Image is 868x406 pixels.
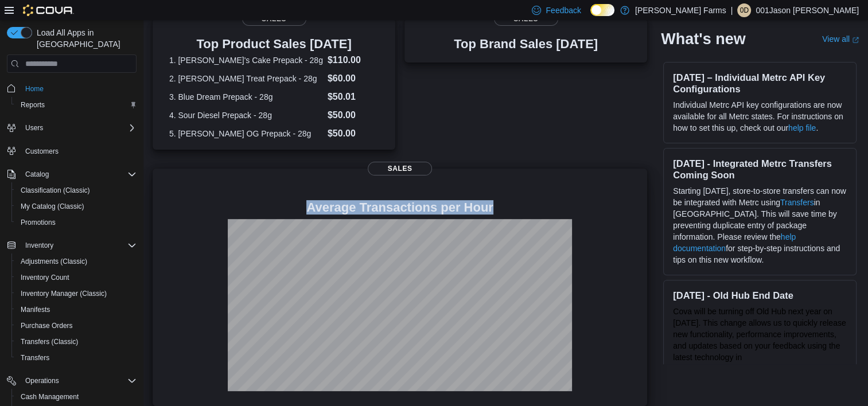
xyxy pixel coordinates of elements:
a: Promotions [16,216,60,229]
span: Customers [21,144,137,158]
span: Reports [16,98,137,112]
span: Home [25,84,44,93]
dd: $50.01 [328,90,379,104]
span: Promotions [21,218,56,227]
span: Users [21,121,137,135]
dt: 2. [PERSON_NAME] Treat Prepack - 28g [169,73,323,84]
a: Transfers (Classic) [16,335,83,349]
button: Catalog [2,166,141,182]
a: Transfers [780,198,814,207]
span: Inventory Manager (Classic) [16,287,137,300]
span: Catalog [21,167,137,181]
button: Operations [21,374,64,388]
span: Transfers [21,353,49,362]
span: Inventory Manager (Classic) [21,289,107,298]
span: Manifests [16,303,137,317]
h3: Top Product Sales [DATE] [169,37,379,51]
a: My Catalog (Classic) [16,200,89,213]
button: Inventory [21,239,58,252]
span: Adjustments (Classic) [16,255,137,268]
span: Classification (Classic) [16,184,137,197]
h3: [DATE] - Integrated Metrc Transfers Coming Soon [673,158,847,181]
span: Purchase Orders [21,321,73,330]
svg: External link [852,36,859,43]
h3: Top Brand Sales [DATE] [454,37,598,51]
span: Adjustments (Classic) [21,257,87,266]
button: Operations [2,373,141,389]
span: Operations [25,376,59,385]
button: Transfers [11,350,141,366]
button: Users [21,121,48,135]
dt: 3. Blue Dream Prepack - 28g [169,91,323,103]
span: Reports [21,100,45,110]
a: Reports [16,98,49,112]
span: Load All Apps in [GEOGRAPHIC_DATA] [32,27,137,50]
button: Purchase Orders [11,318,141,334]
dd: $50.00 [328,127,379,140]
button: Inventory Manager (Classic) [11,286,141,302]
a: Home [21,82,48,96]
button: Reports [11,97,141,113]
span: Purchase Orders [16,319,137,333]
p: [PERSON_NAME] Farms [635,3,726,17]
a: Cash Management [16,390,83,404]
span: My Catalog (Classic) [16,200,137,213]
button: Customers [2,143,141,159]
span: Home [21,81,137,95]
p: Individual Metrc API key configurations are now available for all Metrc states. For instructions ... [673,99,847,134]
h2: What's new [661,30,745,48]
button: Users [2,120,141,136]
span: Inventory [25,241,53,250]
button: Home [2,80,141,96]
button: Catalog [21,167,53,181]
span: Cova will be turning off Old Hub next year on [DATE]. This change allows us to quickly release ne... [673,307,846,373]
button: My Catalog (Classic) [11,198,141,214]
a: Manifests [16,303,55,317]
span: Catalog [25,170,49,179]
h3: [DATE] – Individual Metrc API Key Configurations [673,72,847,95]
span: Inventory [21,239,137,252]
span: Operations [21,374,137,388]
button: Inventory Count [11,270,141,286]
button: Transfers (Classic) [11,334,141,350]
span: Users [25,123,43,132]
span: Transfers (Classic) [16,335,137,349]
div: 001Jason Downing [737,3,751,17]
h4: Average Transactions per Hour [162,201,638,214]
img: Cova [23,5,74,16]
a: Inventory Count [16,271,74,284]
p: Starting [DATE], store-to-store transfers can now be integrated with Metrc using in [GEOGRAPHIC_D... [673,185,847,266]
span: Inventory Count [16,271,137,284]
a: Classification (Classic) [16,184,95,197]
h3: [DATE] - Old Hub End Date [673,290,847,301]
button: Promotions [11,214,141,231]
dd: $60.00 [328,72,379,85]
span: Feedback [546,5,581,16]
span: 0D [740,3,749,17]
button: Manifests [11,302,141,318]
span: Dark Mode [590,16,591,17]
span: Promotions [16,216,137,229]
button: Adjustments (Classic) [11,253,141,270]
span: Sales [368,162,432,175]
button: Inventory [2,237,141,253]
a: Inventory Manager (Classic) [16,287,111,300]
input: Dark Mode [590,4,614,16]
dt: 5. [PERSON_NAME] OG Prepack - 28g [169,128,323,139]
span: Cash Management [21,392,79,401]
span: Manifests [21,305,50,314]
p: | [731,3,733,17]
span: My Catalog (Classic) [21,202,84,211]
p: 001Jason [PERSON_NAME] [756,3,859,17]
a: View allExternal link [822,34,859,44]
a: help file [788,123,816,132]
span: Inventory Count [21,273,69,282]
dt: 1. [PERSON_NAME]'s Cake Prepack - 28g [169,54,323,66]
button: Classification (Classic) [11,182,141,198]
a: Adjustments (Classic) [16,255,92,268]
button: Cash Management [11,389,141,405]
a: Transfers [16,351,54,365]
span: Customers [25,147,59,156]
dd: $50.00 [328,108,379,122]
span: Classification (Classic) [21,186,90,195]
